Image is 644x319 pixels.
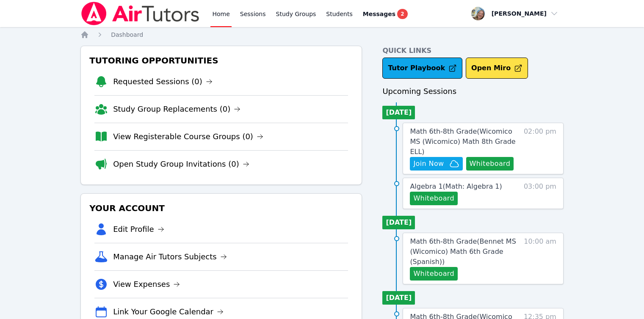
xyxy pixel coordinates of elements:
span: Messages [363,10,395,18]
button: Whiteboard [466,157,514,170]
h4: Quick Links [382,46,564,56]
a: View Expenses [113,278,180,290]
span: 03:00 pm [524,181,556,205]
a: Open Study Group Invitations (0) [113,158,249,170]
button: Open Miro [466,58,528,79]
button: Whiteboard [410,267,458,280]
button: Whiteboard [410,192,458,205]
h3: Your Account [88,201,355,216]
a: Edit Profile [113,223,164,235]
span: Join Now [413,159,444,169]
h3: Upcoming Sessions [382,85,564,97]
a: Requested Sessions (0) [113,76,213,88]
span: Math 6th-8th Grade ( Bennet MS (Wicomico) Math 6th Grade (Spanish) ) [410,237,516,266]
li: [DATE] [382,291,415,305]
span: Dashboard [111,31,143,38]
nav: Breadcrumb [80,30,564,39]
span: 10:00 am [524,236,556,280]
a: View Registerable Course Groups (0) [113,131,263,143]
span: Algebra 1 ( Math: Algebra 1 ) [410,182,502,190]
a: Study Group Replacements (0) [113,103,240,115]
span: 02:00 pm [524,126,556,170]
img: Air Tutors [80,2,200,25]
li: [DATE] [382,106,415,119]
a: Link Your Google Calendar [113,306,224,318]
a: Tutor Playbook [382,58,462,79]
button: Join Now [410,157,462,170]
a: Manage Air Tutors Subjects [113,251,227,263]
span: 2 [397,9,407,19]
a: Dashboard [111,30,143,39]
a: Algebra 1(Math: Algebra 1) [410,181,502,192]
li: [DATE] [382,216,415,229]
h3: Tutoring Opportunities [88,53,355,68]
span: Math 6th-8th Grade ( Wicomico MS (Wicomico) Math 8th Grade ELL ) [410,127,515,156]
a: Math 6th-8th Grade(Bennet MS (Wicomico) Math 6th Grade (Spanish)) [410,236,520,267]
a: Math 6th-8th Grade(Wicomico MS (Wicomico) Math 8th Grade ELL) [410,126,520,157]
